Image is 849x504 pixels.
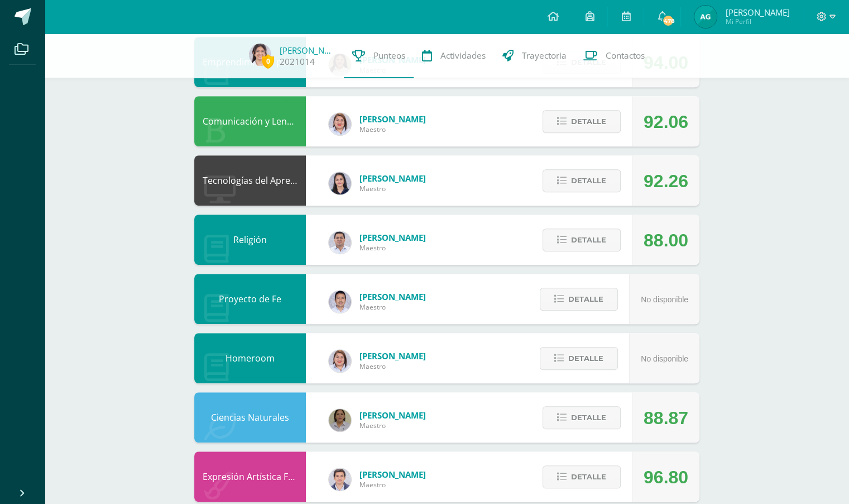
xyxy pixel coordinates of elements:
[359,350,426,362] span: [PERSON_NAME]
[540,347,618,370] button: Detalle
[644,97,688,147] div: 92.06
[571,407,606,428] span: Detalle
[359,291,426,302] span: [PERSON_NAME]
[571,230,606,250] span: Detalle
[359,480,426,489] span: Maestro
[644,156,688,206] div: 92.26
[644,393,688,443] div: 88.87
[359,410,426,421] span: [PERSON_NAME]
[359,362,426,371] span: Maestro
[194,451,306,502] div: Expresión Artística FORMACIÓN MUSICAL
[329,291,351,313] img: 4582bc727a9698f22778fe954f29208c.png
[344,34,414,78] a: Punteos
[568,289,603,310] span: Detalle
[280,45,335,56] a: [PERSON_NAME]
[359,184,426,193] span: Maestro
[194,215,306,265] div: Religión
[543,110,621,133] button: Detalle
[359,302,426,312] span: Maestro
[414,34,494,78] a: Actividades
[359,173,426,184] span: [PERSON_NAME]
[194,96,306,146] div: Comunicación y Lenguaje, Idioma Español
[662,15,674,27] span: 478
[329,231,351,254] img: 15aaa72b904403ebb7ec886ca542c491.png
[571,170,606,191] span: Detalle
[194,155,306,206] div: Tecnologías del Aprendizaje y la Comunicación: Computación
[568,348,603,369] span: Detalle
[329,468,351,491] img: 32863153bf8bbda601a51695c130e98e.png
[571,111,606,132] span: Detalle
[575,34,653,78] a: Contactos
[543,229,621,251] button: Detalle
[329,409,351,431] img: 3af43c4f3931345fadf8ce10480f33e2.png
[644,452,688,502] div: 96.80
[359,243,426,253] span: Maestro
[249,44,271,66] img: 20965d67770f716cd04d7431a8b99288.png
[280,56,315,68] a: 2021014
[540,288,618,311] button: Detalle
[262,54,274,68] span: 0
[641,295,688,304] span: No disponible
[359,421,426,430] span: Maestro
[359,469,426,480] span: [PERSON_NAME]
[329,172,351,194] img: dbcf09110664cdb6f63fe058abfafc14.png
[373,50,405,61] span: Punteos
[725,17,789,26] span: Mi Perfil
[543,406,621,429] button: Detalle
[641,354,688,363] span: No disponible
[440,50,486,61] span: Actividades
[522,50,567,61] span: Trayectoria
[543,465,621,488] button: Detalle
[543,169,621,192] button: Detalle
[359,125,426,134] span: Maestro
[329,350,351,372] img: a4e180d3c88e615cdf9cba2a7be06673.png
[494,34,575,78] a: Trayectoria
[194,392,306,443] div: Ciencias Naturales
[725,7,789,18] span: [PERSON_NAME]
[571,467,606,487] span: Detalle
[694,6,717,28] img: c11d42e410010543b8f7588cb98b0966.png
[359,113,426,125] span: [PERSON_NAME]
[194,333,306,383] div: Homeroom
[359,232,426,243] span: [PERSON_NAME]
[194,274,306,324] div: Proyecto de Fe
[329,113,351,135] img: a4e180d3c88e615cdf9cba2a7be06673.png
[644,215,688,265] div: 88.00
[606,50,645,61] span: Contactos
